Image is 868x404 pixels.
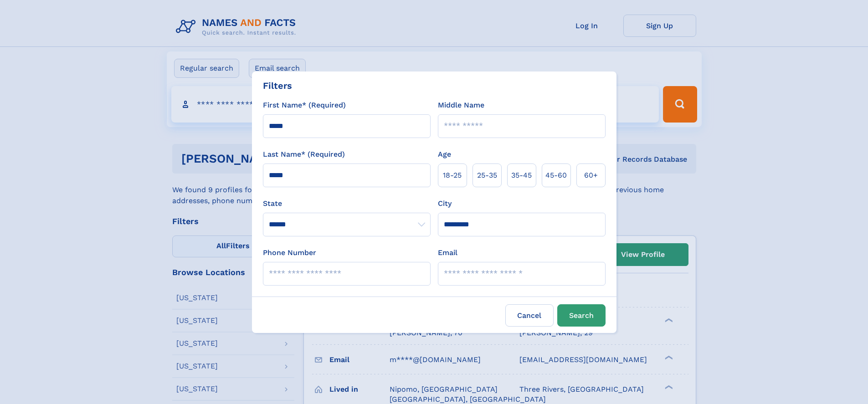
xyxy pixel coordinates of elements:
[438,100,484,111] label: Middle Name
[263,149,345,160] label: Last Name* (Required)
[263,198,431,209] label: State
[438,149,451,160] label: Age
[438,198,452,209] label: City
[443,170,462,181] span: 18‑25
[545,170,567,181] span: 45‑60
[438,247,457,258] label: Email
[263,247,316,258] label: Phone Number
[477,170,497,181] span: 25‑35
[263,100,346,111] label: First Name* (Required)
[511,170,532,181] span: 35‑45
[263,79,292,92] div: Filters
[584,170,598,181] span: 60+
[557,304,606,327] button: Search
[505,304,554,327] label: Cancel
